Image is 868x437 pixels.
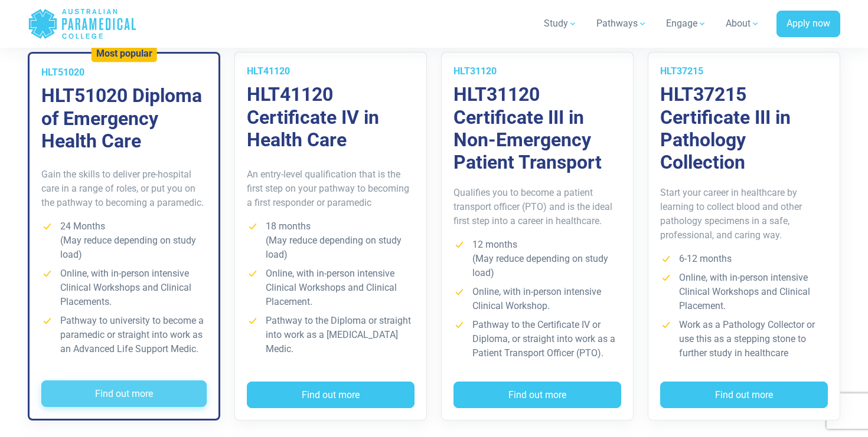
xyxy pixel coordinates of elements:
[660,271,828,313] li: Online, with in-person intensive Clinical Workshops and Clinical Placement.
[41,314,207,356] li: Pathway to university to become a paramedic or straight into work as an Advanced Life Support Medic.
[96,48,152,60] h5: Most popular
[453,186,621,228] p: Qualifies you to become a patient transport officer (PTO) and is the ideal first step into a care...
[234,52,427,420] a: HLT41120 HLT41120 Certificate IV in Health Care An entry-level qualification that is the first st...
[41,267,207,309] li: Online, with in-person intensive Clinical Workshops and Clinical Placements.
[660,65,703,77] span: HLT37215
[41,67,84,78] span: HLT51020
[660,318,828,360] li: Work as a Pathology Collector or use this as a stepping stone to further study in healthcare
[453,83,621,174] h3: HLT31120 Certificate III in Non-Emergency Patient Transport
[247,167,415,210] p: An entry-level qualification that is the first step on your pathway to becoming a first responder...
[247,65,290,77] span: HLT41120
[660,382,828,409] button: Find out more
[660,186,828,242] p: Start your career in healthcare by learning to collect blood and other pathology specimens in a s...
[41,219,207,262] li: 24 Months (May reduce depending on study load)
[648,52,840,420] a: HLT37215 HLT37215 Certificate III in Pathology Collection Start your career in healthcare by lear...
[453,238,621,280] li: 12 months (May reduce depending on study load)
[453,318,621,360] li: Pathway to the Certificate IV or Diploma, or straight into work as a Patient Transport Officer (P...
[453,382,621,409] button: Find out more
[247,267,415,309] li: Online, with in-person intensive Clinical Workshops and Clinical Placement.
[660,83,828,174] h3: HLT37215 Certificate III in Pathology Collection
[247,219,415,262] li: 18 months (May reduce depending on study load)
[247,314,415,356] li: Pathway to the Diploma or straight into work as a [MEDICAL_DATA] Medic.
[660,252,828,266] li: 6-12 months
[41,167,207,210] p: Gain the skills to deliver pre-hospital care in a range of roles, or put you on the pathway to be...
[453,285,621,313] li: Online, with in-person intensive Clinical Workshop.
[247,382,415,409] button: Find out more
[453,65,497,77] span: HLT31120
[28,52,220,420] a: Most popular HLT51020 HLT51020 Diploma of Emergency Health Care Gain the skills to deliver pre-ho...
[247,83,415,151] h3: HLT41120 Certificate IV in Health Care
[41,84,207,152] h3: HLT51020 Diploma of Emergency Health Care
[441,52,634,420] a: HLT31120 HLT31120 Certificate III in Non-Emergency Patient Transport Qualifies you to become a pa...
[41,380,207,408] button: Find out more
